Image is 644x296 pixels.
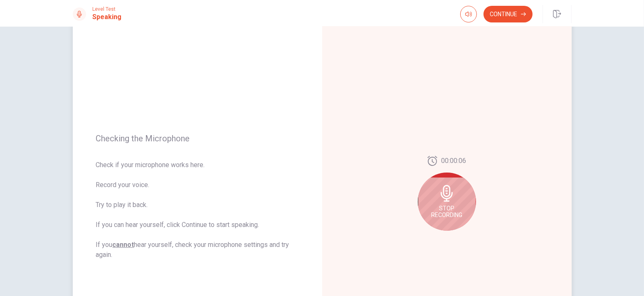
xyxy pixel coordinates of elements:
div: Stop Recording [418,173,476,231]
u: cannot [113,241,134,249]
span: Level Test [93,6,122,12]
span: Check if your microphone works here. Record your voice. Try to play it back. If you can hear your... [96,160,299,260]
span: 00:00:06 [441,156,466,166]
span: Stop Recording [431,205,462,218]
button: Continue [484,6,533,22]
h1: Speaking [93,12,122,22]
span: Checking the Microphone [96,133,299,143]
